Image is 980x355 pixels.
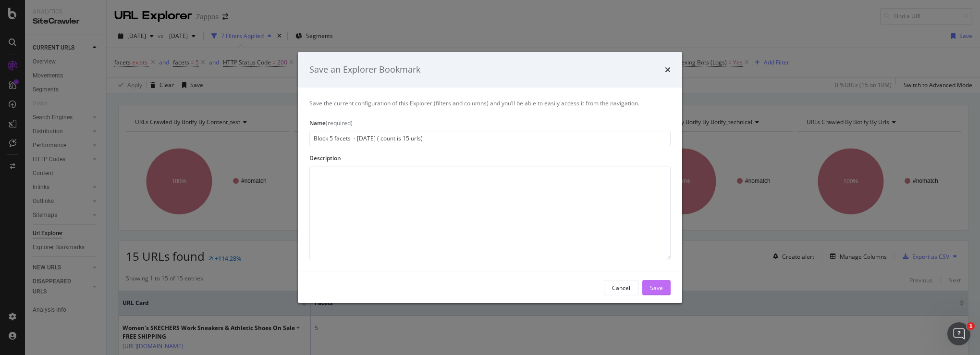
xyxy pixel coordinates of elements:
input: Enter a name [309,131,671,146]
div: Cancel [612,283,630,292]
span: Name [309,119,326,127]
span: 1 [967,322,975,330]
div: Save [650,283,663,292]
span: (required) [326,119,353,127]
div: Description [309,154,671,162]
div: Save an Explorer Bookmark [309,63,420,76]
div: modal [298,52,682,303]
div: Save the current configuration of this Explorer (filters and columns) and you’ll be able to easil... [309,99,671,107]
div: times [665,63,671,76]
button: Cancel [604,280,638,295]
button: Save [642,280,671,295]
iframe: Intercom live chat [947,322,970,345]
